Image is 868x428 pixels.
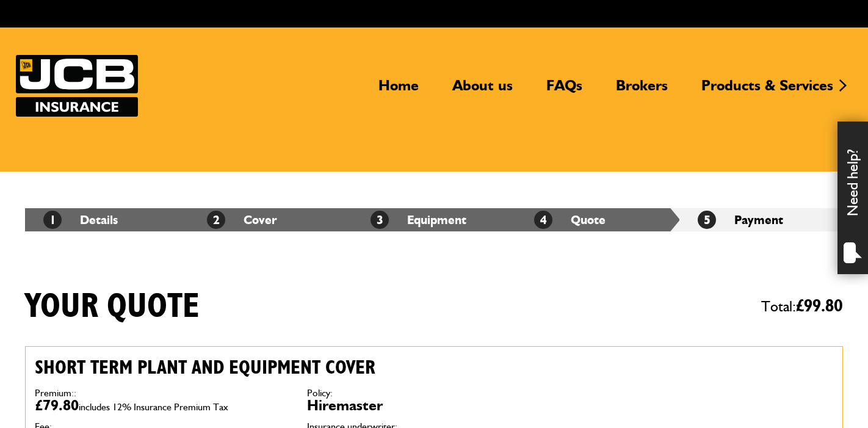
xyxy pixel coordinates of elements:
[761,292,843,321] span: Total:
[43,212,118,227] a: 1Details
[207,212,277,227] a: 2Cover
[207,211,225,229] span: 2
[16,55,138,117] a: JCB Insurance Services
[443,76,522,104] a: About us
[371,212,466,227] a: 3Equipment
[35,398,289,413] dd: £79.80
[804,297,843,315] span: 99.80
[537,76,591,104] a: FAQs
[796,297,843,315] span: £
[371,211,389,229] span: 3
[369,76,428,104] a: Home
[35,388,289,398] dt: Premium::
[79,401,228,413] span: includes 12% Insurance Premium Tax
[307,398,561,413] dd: Hiremaster
[692,76,842,104] a: Products & Services
[534,211,552,229] span: 4
[837,122,868,274] div: Need help?
[35,356,561,379] h2: Short term plant and equipment cover
[25,286,200,327] h1: Your quote
[698,211,716,229] span: 5
[307,388,561,398] dt: Policy:
[679,208,843,231] li: Payment
[607,76,677,104] a: Brokers
[43,211,62,229] span: 1
[516,208,679,231] li: Quote
[16,55,138,117] img: JCB Insurance Services logo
